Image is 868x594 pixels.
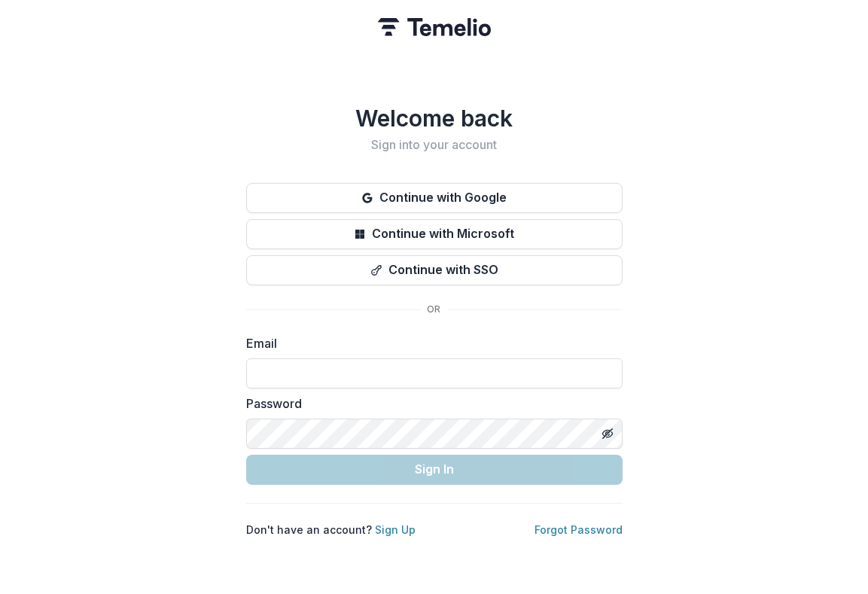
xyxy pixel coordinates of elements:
[246,394,614,413] label: Password
[375,523,416,536] a: Sign Up
[246,105,623,132] h1: Welcome back
[595,422,620,446] button: Toggle password visibility
[246,334,614,352] label: Email
[246,183,623,213] button: Continue with Google
[535,523,623,536] a: Forgot Password
[378,18,491,36] img: Temelio
[246,522,416,538] p: Don't have an account?
[246,255,623,285] button: Continue with SSO
[246,455,623,485] button: Sign In
[246,219,623,249] button: Continue with Microsoft
[246,138,623,152] h2: Sign into your account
